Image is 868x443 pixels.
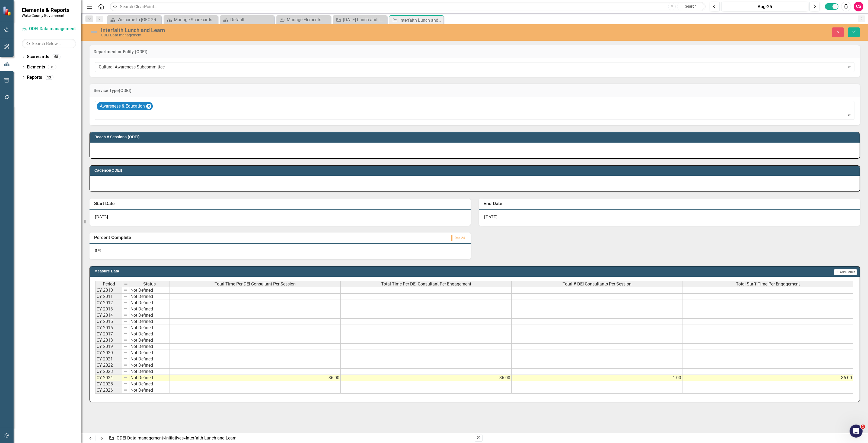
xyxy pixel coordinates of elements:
[129,306,170,312] td: Not Defined
[230,16,273,23] div: Default
[94,269,490,273] h3: Measure Data
[685,4,697,8] span: Search
[45,75,53,80] div: 13
[129,312,170,319] td: Not Defined
[95,344,122,350] td: CY 2019
[99,64,845,70] div: Cultural Awareness Subcommittee
[381,282,471,287] span: Total Time Per DEI Consultant Per Engagement
[834,269,857,275] button: Add Series
[123,319,128,323] img: 8DAGhfEEPCf229AAAAAElFTkSuQmCC
[27,64,45,70] a: Elements
[278,16,329,23] a: Manage Elements
[123,363,128,367] img: 8DAGhfEEPCf229AAAAAElFTkSuQmCC
[90,244,471,259] div: 0 %
[146,104,151,109] div: Remove Awareness & Education
[129,319,170,325] td: Not Defined
[721,2,808,11] button: Aug-25
[129,325,170,331] td: Not Defined
[334,16,386,23] a: [DATE] Lunch and Learn
[343,16,386,23] div: [DATE] Lunch and Learn
[123,288,128,292] img: 8DAGhfEEPCf229AAAAAElFTkSuQmCC
[123,344,128,348] img: 8DAGhfEEPCf229AAAAAElFTkSuQmCC
[123,350,128,355] img: 8DAGhfEEPCf229AAAAAElFTkSuQmCC
[341,375,512,381] td: 36.00
[117,435,163,441] a: ODEI Data management
[170,375,341,381] td: 36.00
[98,102,146,110] div: Awareness & Education
[123,325,128,330] img: 8DAGhfEEPCf229AAAAAElFTkSuQmCC
[400,17,442,24] div: Interfaith Lunch and Learn
[123,294,128,299] img: 8DAGhfEEPCf229AAAAAElFTkSuQmCC
[129,331,170,337] td: Not Defined
[95,337,122,344] td: CY 2018
[682,375,853,381] td: 36.00
[143,282,156,287] span: Status
[103,282,115,287] span: Period
[95,300,122,306] td: CY 2012
[451,235,467,241] span: Dec-24
[94,135,857,139] h3: Reach # Sessions (ODEI)
[108,16,160,23] a: Welcome to [GEOGRAPHIC_DATA]
[48,65,56,70] div: 8
[129,300,170,306] td: Not Defined
[123,388,128,392] img: 8DAGhfEEPCf229AAAAAElFTkSuQmCC
[27,74,42,81] a: Reports
[563,282,631,287] span: Total # DEI Consultants Per Session
[95,350,122,356] td: CY 2020
[95,306,122,312] td: CY 2013
[129,375,170,381] td: Not Defined
[165,435,184,441] a: Initiatives
[123,338,128,342] img: 8DAGhfEEPCf229AAAAAElFTkSuQmCC
[109,435,471,441] div: » »
[95,294,122,300] td: CY 2011
[22,26,76,32] a: ODEI Data management
[129,362,170,369] td: Not Defined
[95,215,108,219] span: [DATE]
[165,16,216,23] a: Manage Scorecards
[129,387,170,394] td: Not Defined
[95,369,122,375] td: CY 2023
[124,282,128,286] img: 8DAGhfEEPCf229AAAAAElFTkSuQmCC
[129,350,170,356] td: Not Defined
[123,300,128,305] img: 8DAGhfEEPCf229AAAAAElFTkSuQmCC
[123,313,128,317] img: 8DAGhfEEPCf229AAAAAElFTkSuQmCC
[95,287,122,294] td: CY 2010
[129,294,170,300] td: Not Defined
[52,55,60,59] div: 68
[129,369,170,375] td: Not Defined
[95,312,122,319] td: CY 2014
[22,13,69,18] small: Wake County Government
[117,16,160,23] div: Welcome to [GEOGRAPHIC_DATA]
[677,3,704,10] button: Search
[129,356,170,362] td: Not Defined
[123,357,128,361] img: 8DAGhfEEPCf229AAAAAElFTkSuQmCC
[95,319,122,325] td: CY 2015
[95,356,122,362] td: CY 2021
[512,375,682,381] td: 1.00
[95,325,122,331] td: CY 2016
[129,344,170,350] td: Not Defined
[861,425,865,429] span: 2
[94,235,352,240] h3: Percent Complete
[221,16,273,23] a: Default
[27,54,49,60] a: Scorecards
[95,331,122,337] td: CY 2017
[483,201,857,206] h3: End Date
[101,27,529,33] div: Interfaith Lunch and Learn
[736,282,800,287] span: Total Staff Time Per Engagement
[95,381,122,387] td: CY 2025
[186,435,237,441] div: Interfaith Lunch and Learn
[174,16,216,23] div: Manage Scorecards
[123,332,128,336] img: 8DAGhfEEPCf229AAAAAElFTkSuQmCC
[95,375,122,381] td: CY 2024
[287,16,329,23] div: Manage Elements
[3,6,12,16] img: ClearPoint Strategy
[723,4,806,10] div: Aug-25
[123,375,128,380] img: 8DAGhfEEPCf229AAAAAElFTkSuQmCC
[123,382,128,386] img: 8DAGhfEEPCf229AAAAAElFTkSuQmCC
[94,168,857,172] h3: Cadence(ODEI)
[129,337,170,344] td: Not Defined
[484,215,497,219] span: [DATE]
[94,201,468,206] h3: Start Date
[123,307,128,311] img: 8DAGhfEEPCf229AAAAAElFTkSuQmCC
